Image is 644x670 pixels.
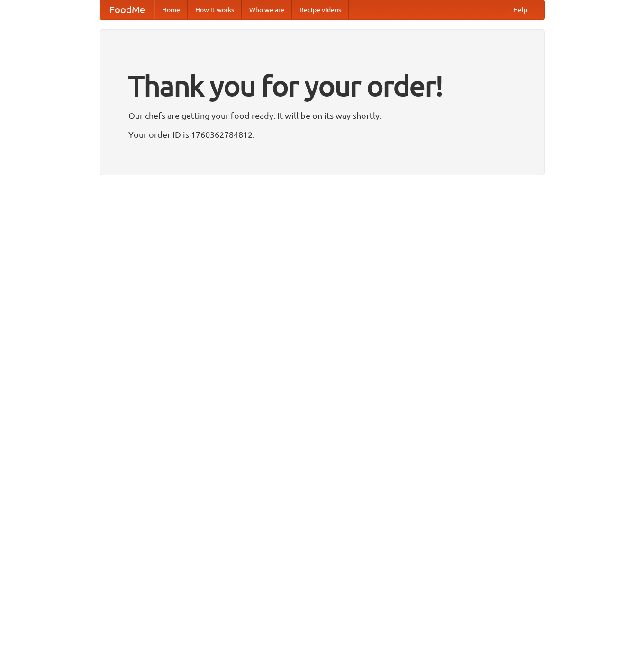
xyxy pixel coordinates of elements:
h1: Thank you for your order! [128,63,516,108]
a: Help [506,0,535,19]
a: FoodMe [100,0,154,19]
a: Recipe videos [292,0,349,19]
p: Our chefs are getting your food ready. It will be on its way shortly. [128,108,516,123]
a: Home [154,0,188,19]
a: How it works [188,0,242,19]
a: Who we are [242,0,292,19]
p: Your order ID is 1760362784812. [128,127,516,142]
